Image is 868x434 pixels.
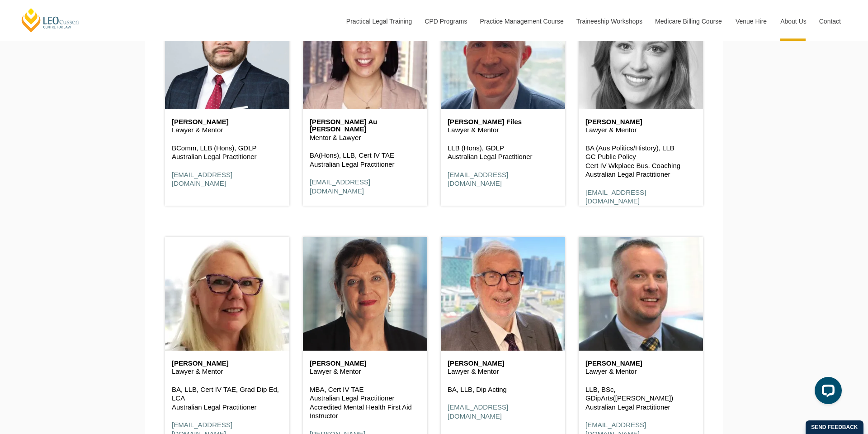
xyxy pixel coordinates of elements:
a: [EMAIL_ADDRESS][DOMAIN_NAME] [448,403,508,420]
p: Mentor & Lawyer [310,133,420,142]
p: Lawyer & Mentor [448,367,558,376]
a: [PERSON_NAME] Centre for Law [20,7,80,33]
a: About Us [774,2,812,41]
a: Practical Legal Training [340,2,418,41]
p: BA (Aus Politics/History), LLB GC Public Policy Cert IV Wkplace Bus. Coaching Australian Legal Pr... [585,144,696,179]
a: CPD Programs [418,2,473,41]
h6: [PERSON_NAME] Au [PERSON_NAME] [310,118,420,133]
iframe: LiveChat chat widget [807,373,845,411]
a: Traineeship Workshops [570,2,648,41]
a: Medicare Billing Course [648,2,729,41]
a: [EMAIL_ADDRESS][DOMAIN_NAME] [310,178,370,195]
a: [EMAIL_ADDRESS][DOMAIN_NAME] [172,171,232,188]
h6: [PERSON_NAME] [310,360,420,367]
p: Lawyer & Mentor [310,367,420,376]
a: Venue Hire [729,2,774,41]
a: Contact [812,2,848,41]
p: BComm, LLB (Hons), GDLP Australian Legal Practitioner [172,144,283,161]
h6: [PERSON_NAME] Files [448,118,558,126]
p: BA, LLB, Cert IV TAE, Grad Dip Ed, LCA Australian Legal Practitioner [172,385,283,412]
p: Lawyer & Mentor [172,367,283,376]
h6: [PERSON_NAME] [448,360,558,367]
p: BA(Hons), LLB, Cert IV TAE Australian Legal Practitioner [310,151,420,169]
p: MBA, Cert IV TAE Australian Legal Practitioner Accredited Mental Health First Aid Instructor [310,385,420,420]
p: Lawyer & Mentor [448,125,558,135]
p: LLB (Hons), GDLP Australian Legal Practitioner [448,144,558,161]
p: LLB, BSc, GDipArts([PERSON_NAME]) Australian Legal Practitioner [585,385,696,412]
h6: [PERSON_NAME] [172,118,283,126]
p: BA, LLB, Dip Acting [448,385,558,394]
p: Lawyer & Mentor [585,367,696,376]
h6: [PERSON_NAME] [585,118,696,126]
h6: [PERSON_NAME] [172,360,283,367]
p: Lawyer & Mentor [585,125,696,135]
a: [EMAIL_ADDRESS][DOMAIN_NAME] [585,188,646,205]
h6: [PERSON_NAME] [585,360,696,367]
p: Lawyer & Mentor [172,125,283,135]
a: [EMAIL_ADDRESS][DOMAIN_NAME] [448,171,508,188]
a: Practice Management Course [473,2,570,41]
